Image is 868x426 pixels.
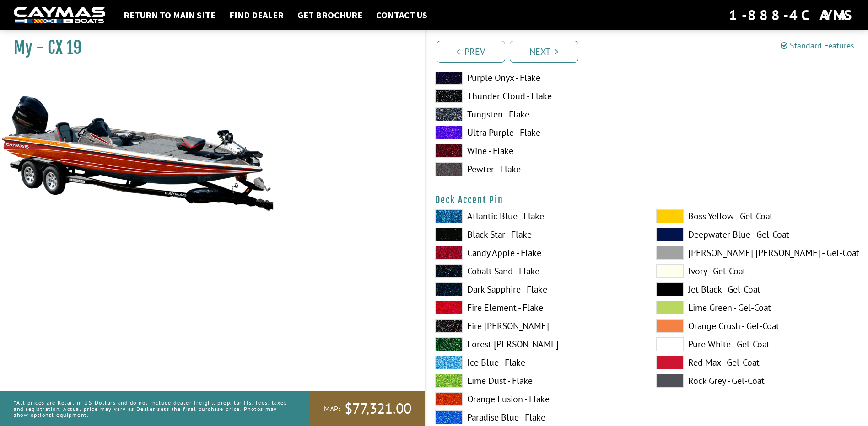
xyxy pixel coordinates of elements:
span: $77,321.00 [345,399,411,418]
a: MAP:$77,321.00 [310,391,425,426]
label: Rock Grey - Gel-Coat [656,374,859,388]
span: MAP: [324,404,340,414]
label: [PERSON_NAME] [PERSON_NAME] - Gel-Coat [656,246,859,260]
p: *All prices are Retail in US Dollars and do not include dealer freight, prep, tariffs, fees, taxe... [14,395,290,422]
label: Ultra Purple - Flake [435,126,638,139]
label: Wine - Flake [435,144,638,158]
a: Standard Features [781,40,854,51]
label: Cobalt Sand - Flake [435,264,638,278]
label: Jet Black - Gel-Coat [656,282,859,296]
label: Lime Dust - Flake [435,374,638,388]
label: Candy Apple - Flake [435,246,638,260]
h4: Deck Accent Pin [435,194,859,206]
label: Pewter - Flake [435,162,638,176]
label: Orange Crush - Gel-Coat [656,319,859,333]
div: 1-888-4CAYMAS [729,5,854,25]
label: Purple Onyx - Flake [435,71,638,85]
label: Boss Yellow - Gel-Coat [656,209,859,223]
a: Contact Us [372,9,432,21]
label: Atlantic Blue - Flake [435,209,638,223]
label: Ivory - Gel-Coat [656,264,859,278]
h1: My - CX 19 [14,37,402,58]
label: Fire [PERSON_NAME] [435,319,638,333]
a: Find Dealer [225,9,288,21]
label: Fire Element - Flake [435,301,638,314]
a: Return to main site [119,9,220,21]
label: Pure White - Gel-Coat [656,337,859,351]
a: Next [510,41,578,63]
label: Tungsten - Flake [435,107,638,121]
label: Ice Blue - Flake [435,356,638,369]
label: Paradise Blue - Flake [435,410,638,424]
label: Deepwater Blue - Gel-Coat [656,228,859,241]
label: Dark Sapphire - Flake [435,282,638,296]
label: Black Star - Flake [435,228,638,241]
a: Prev [437,41,505,63]
label: Thunder Cloud - Flake [435,89,638,103]
label: Lime Green - Gel-Coat [656,301,859,314]
label: Red Max - Gel-Coat [656,356,859,369]
label: Orange Fusion - Flake [435,392,638,406]
a: Get Brochure [293,9,367,21]
label: Forest [PERSON_NAME] [435,337,638,351]
img: white-logo-c9c8dbefe5ff5ceceb0f0178aa75bf4bb51f6bca0971e226c86eb53dfe498488.png [14,7,105,24]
